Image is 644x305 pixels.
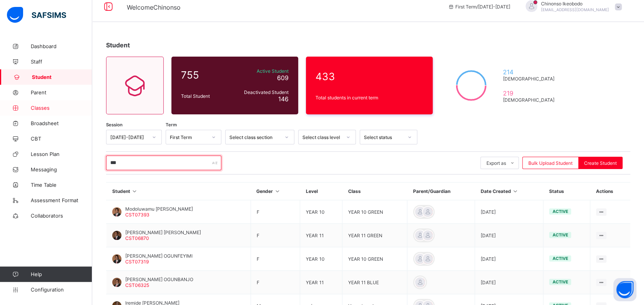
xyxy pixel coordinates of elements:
[300,200,342,224] td: YEAR 10
[251,247,300,271] td: F
[170,134,207,140] div: First Term
[31,89,92,96] span: Parent
[251,224,300,247] td: F
[300,183,342,200] th: Level
[31,59,92,65] span: Staff
[234,68,289,74] span: Active Student
[31,213,92,219] span: Collaborators
[125,282,149,288] span: CST06325
[277,74,289,82] span: 609
[590,183,630,200] th: Actions
[552,256,568,261] span: active
[106,183,251,200] th: Student
[342,200,407,224] td: YEAR 10 GREEN
[31,197,92,203] span: Assessment Format
[31,151,92,157] span: Lesson Plan
[475,271,543,294] td: [DATE]
[543,183,590,200] th: Status
[274,188,281,194] i: Sort in Ascending Order
[31,120,92,126] span: Broadsheet
[106,122,123,127] span: Session
[251,200,300,224] td: F
[342,271,407,294] td: YEAR 11 BLUE
[125,277,193,282] span: [PERSON_NAME] OGUNBANJO
[503,76,558,82] span: [DEMOGRAPHIC_DATA]
[448,4,510,10] span: session/term information
[31,287,92,293] span: Configuration
[342,247,407,271] td: YEAR 10 GREEN
[234,89,289,95] span: Deactivated Student
[552,209,568,214] span: active
[315,70,423,82] span: 433
[125,253,193,259] span: [PERSON_NAME] OGUNFEYIMI
[407,183,475,200] th: Parent/Guardian
[278,95,289,103] span: 146
[110,134,148,140] div: [DATE]-[DATE]
[315,95,423,101] span: Total students in current term
[125,212,149,218] span: CST07393
[32,74,92,80] span: Student
[31,136,92,142] span: CBT
[229,134,280,140] div: Select class section
[613,278,636,301] button: Open asap
[31,105,92,111] span: Classes
[251,183,300,200] th: Gender
[7,7,66,23] img: safsims
[342,183,407,200] th: Class
[364,134,403,140] div: Select status
[31,182,92,188] span: Time Table
[528,160,573,166] span: Bulk Upload Student
[31,43,92,49] span: Dashboard
[125,235,149,241] span: CST06870
[518,0,626,13] div: ChinonsoIkeobodo
[342,224,407,247] td: YEAR 11 GREEN
[475,224,543,247] td: [DATE]
[552,232,568,238] span: active
[302,134,342,140] div: Select class level
[131,188,138,194] i: Sort in Ascending Order
[475,247,543,271] td: [DATE]
[486,160,506,166] span: Export as
[584,160,617,166] span: Create Student
[300,247,342,271] td: YEAR 10
[127,3,181,11] span: Welcome Chinonso
[31,271,92,277] span: Help
[125,206,193,212] span: Modoluwamu [PERSON_NAME]
[125,230,201,235] span: [PERSON_NAME] [PERSON_NAME]
[251,271,300,294] td: F
[475,200,543,224] td: [DATE]
[300,224,342,247] td: YEAR 11
[31,166,92,173] span: Messaging
[503,68,558,76] span: 214
[541,1,609,7] span: Chinonso Ikeobodo
[503,97,558,103] span: [DEMOGRAPHIC_DATA]
[541,7,609,12] span: [EMAIL_ADDRESS][DOMAIN_NAME]
[106,41,130,49] span: Student
[552,279,568,285] span: active
[503,89,558,97] span: 219
[179,91,232,101] div: Total Student
[512,188,518,194] i: Sort in Ascending Order
[181,69,230,81] span: 755
[166,122,177,127] span: Term
[300,271,342,294] td: YEAR 11
[475,183,543,200] th: Date Created
[125,259,149,265] span: CST07319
